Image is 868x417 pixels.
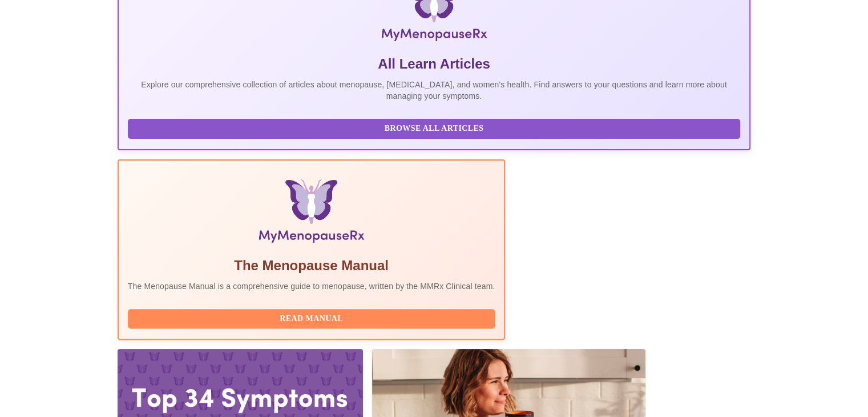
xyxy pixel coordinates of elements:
[139,122,729,136] span: Browse All Articles
[128,55,741,73] h5: All Learn Articles
[128,309,495,329] button: Read Manual
[128,313,498,323] a: Read Manual
[128,79,741,102] p: Explore our comprehensive collection of articles about menopause, [MEDICAL_DATA], and women's hea...
[186,179,437,247] img: Menopause Manual
[139,312,484,326] span: Read Manual
[128,280,495,292] p: The Menopause Manual is a comprehensive guide to menopause, written by the MMRx Clinical team.
[128,119,741,139] button: Browse All Articles
[128,123,744,133] a: Browse All Articles
[128,256,495,275] h5: The Menopause Manual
